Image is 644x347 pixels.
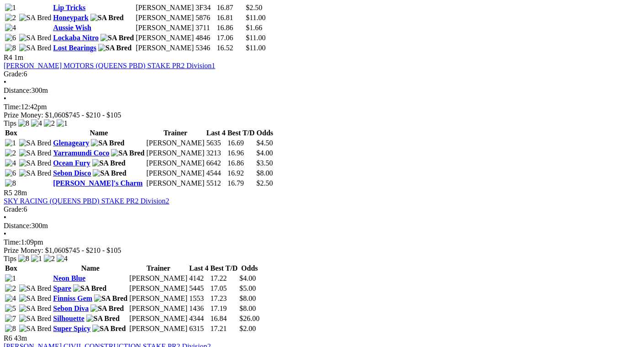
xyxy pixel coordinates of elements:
[206,169,226,178] td: 4544
[44,255,55,263] img: 2
[4,70,640,78] div: 6
[227,139,255,148] td: 16.69
[53,274,85,282] a: Neon Blue
[4,103,640,111] div: 12:42pm
[146,128,205,138] th: Trainer
[129,274,188,283] td: [PERSON_NAME]
[4,246,640,255] div: Prize Money: $1,060
[227,149,255,158] td: 16.96
[210,284,238,293] td: 17.05
[4,205,640,214] div: 6
[189,274,209,283] td: 4142
[19,315,52,323] img: SA Bred
[5,14,16,22] img: 2
[19,34,52,42] img: SA Bred
[19,284,52,293] img: SA Bred
[4,214,6,221] span: •
[92,159,126,167] img: SA Bred
[5,159,16,167] img: 4
[5,304,16,313] img: 5
[14,189,27,197] span: 28m
[195,23,215,32] td: 3711
[227,169,255,178] td: 16.92
[18,255,29,263] img: 8
[19,14,52,22] img: SA Bred
[94,294,127,303] img: SA Bred
[257,169,273,177] span: $8.00
[5,24,16,32] img: 4
[4,86,640,95] div: 300m
[53,44,96,52] a: Lost Bearings
[53,284,71,292] a: Spare
[4,78,6,86] span: •
[216,33,244,43] td: 17.06
[14,334,27,342] span: 43m
[246,14,265,21] span: $11.00
[210,294,238,303] td: 17.23
[53,34,99,42] a: Lockaba Nitro
[19,44,52,52] img: SA Bred
[210,324,238,333] td: 17.21
[246,34,265,42] span: $11.00
[111,149,144,157] img: SA Bred
[53,139,89,147] a: Glenageary
[90,14,124,22] img: SA Bred
[206,139,226,148] td: 5635
[195,13,215,22] td: 5876
[239,325,256,332] span: $2.00
[195,33,215,43] td: 4846
[4,222,640,230] div: 300m
[57,119,68,128] img: 1
[4,334,12,342] span: R6
[5,129,17,137] span: Box
[246,44,265,52] span: $11.00
[5,4,16,12] img: 1
[135,23,194,32] td: [PERSON_NAME]
[129,264,188,273] th: Trainer
[4,95,6,102] span: •
[216,13,244,22] td: 16.81
[206,128,226,138] th: Last 4
[129,304,188,313] td: [PERSON_NAME]
[4,103,21,111] span: Time:
[206,179,226,188] td: 5512
[206,149,226,158] td: 3213
[53,24,91,32] a: Aussie Wish
[5,139,16,147] img: 1
[246,4,262,11] span: $2.50
[4,222,31,230] span: Distance:
[4,230,6,238] span: •
[189,304,209,313] td: 1436
[135,13,194,22] td: [PERSON_NAME]
[135,43,194,53] td: [PERSON_NAME]
[4,119,16,127] span: Tips
[53,315,84,322] a: Silhouette
[4,62,215,69] a: [PERSON_NAME] MOTORS (QUEENS PBD) STAKE PR2 Division1
[53,149,109,157] a: Yarramundi Coco
[129,284,188,293] td: [PERSON_NAME]
[4,238,21,246] span: Time:
[257,179,273,187] span: $2.50
[53,4,85,11] a: Lip Tricks
[4,111,640,119] div: Prize Money: $1,060
[5,325,16,333] img: 8
[210,304,238,313] td: 17.19
[5,179,16,187] img: 8
[189,264,209,273] th: Last 4
[216,23,244,32] td: 16.86
[5,274,16,283] img: 1
[5,264,17,272] span: Box
[195,3,215,12] td: 3F34
[5,34,16,42] img: 6
[239,274,256,282] span: $4.00
[216,3,244,12] td: 16.87
[100,34,134,42] img: SA Bred
[189,284,209,293] td: 5445
[53,304,89,312] a: Sebon Diva
[210,264,238,273] th: Best T/D
[4,53,12,61] span: R4
[19,169,52,177] img: SA Bred
[5,294,16,303] img: 4
[257,139,273,147] span: $4.50
[257,149,273,157] span: $4.00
